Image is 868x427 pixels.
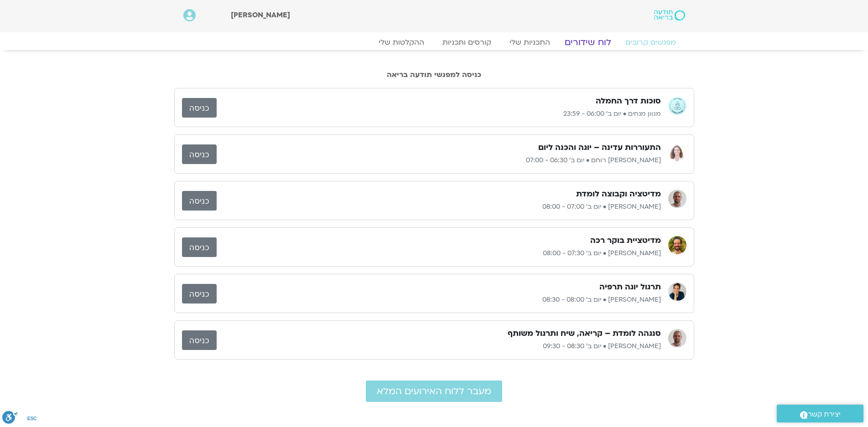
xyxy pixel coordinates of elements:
[174,71,694,79] h2: כניסה למפגשי תודעה בריאה
[377,386,491,396] span: מעבר ללוח האירועים המלא
[668,329,686,347] img: דקל קנטי
[576,189,661,200] h3: מדיטציה וקבוצה לומדת
[538,142,661,153] h3: התעוררות עדינה – יוגה והכנה ליום
[500,38,559,47] a: התכניות שלי
[369,38,433,47] a: ההקלטות שלי
[668,283,686,301] img: יעל אלנברג
[217,201,661,212] p: [PERSON_NAME] • יום ב׳ 07:00 - 08:00
[808,408,841,421] span: יצירת קשר
[217,294,661,305] p: [PERSON_NAME] • יום ב׳ 08:00 - 08:30
[183,38,685,47] nav: Menu
[182,144,217,164] a: כניסה
[182,98,217,118] a: כניסה
[366,381,502,402] a: מעבר ללוח האירועים המלא
[182,284,217,304] a: כניסה
[668,190,686,208] img: דקל קנטי
[596,96,661,107] h3: סוכות דרך החמלה
[668,97,686,115] img: מגוון מנחים
[668,143,686,161] img: אורנה סמלסון רוחם
[777,405,863,422] a: יצירת קשר
[553,37,622,48] a: לוח שידורים
[231,10,290,20] span: [PERSON_NAME]
[590,235,661,246] h3: מדיטציית בוקר רכה
[616,38,685,47] a: מפגשים קרובים
[217,248,661,259] p: [PERSON_NAME] • יום ב׳ 07:30 - 08:00
[217,341,661,352] p: [PERSON_NAME] • יום ב׳ 08:30 - 09:30
[182,237,217,257] a: כניסה
[182,191,217,211] a: כניסה
[508,328,661,339] h3: סנגהה לומדת – קריאה, שיח ותרגול משותף
[433,38,500,47] a: קורסים ותכניות
[668,236,686,254] img: שגב הורוביץ
[217,108,661,119] p: מגוון מנחים • יום ב׳ 06:00 - 23:59
[217,155,661,166] p: [PERSON_NAME] רוחם • יום ב׳ 06:30 - 07:00
[599,282,661,293] h3: תרגול יוגה תרפיה
[182,330,217,350] a: כניסה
